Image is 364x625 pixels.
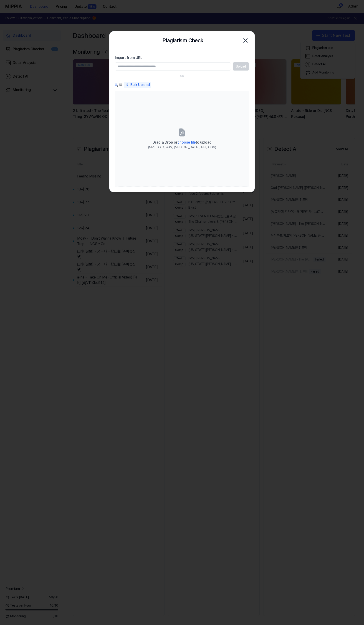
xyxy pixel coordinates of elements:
[115,82,122,88] div: / 10
[162,36,203,45] h2: Plagiarism Check
[148,145,216,150] div: (MP3, AAC, WAV, [MEDICAL_DATA], AIFF, OGG)
[180,74,184,78] div: OR
[152,140,212,144] span: Drag & Drop or to upload
[115,55,249,61] label: Import from URL
[124,82,151,88] button: Bulk Upload
[115,82,117,88] span: 0
[177,140,196,144] span: choose file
